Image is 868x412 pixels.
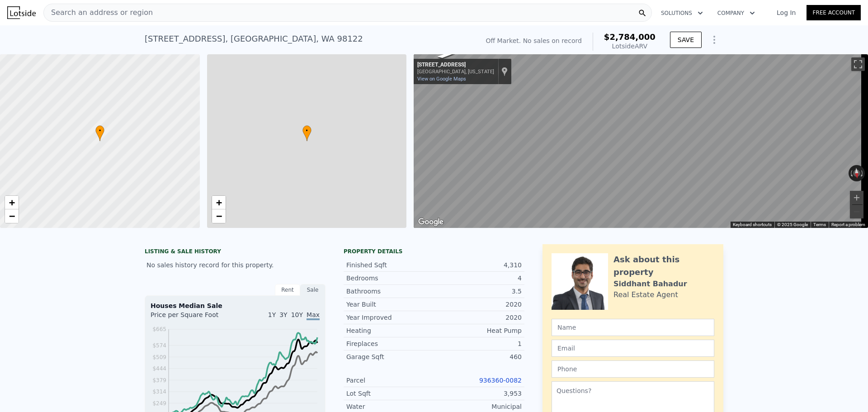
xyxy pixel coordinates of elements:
a: Free Account [807,5,861,20]
div: Lot Sqft [346,389,434,398]
button: Solutions [654,5,710,21]
div: Street View [414,54,868,228]
span: • [95,127,104,135]
div: 3,953 [434,389,522,398]
button: Toggle fullscreen view [851,57,865,71]
tspan: $379 [152,377,166,384]
div: [STREET_ADDRESS] [417,62,494,69]
div: Siddhant Bahadur [613,279,687,289]
div: Municipal [434,402,522,411]
span: − [216,210,222,222]
span: 1Y [268,311,276,318]
div: Fireplaces [346,339,434,348]
div: • [302,125,311,141]
div: 2020 [434,300,522,309]
button: Rotate clockwise [860,165,865,181]
tspan: $509 [152,354,166,360]
div: Property details [344,248,524,255]
div: 2020 [434,313,522,322]
div: Sale [300,284,325,296]
a: Show location on map [501,66,508,76]
div: Water [346,402,434,411]
a: Zoom out [212,209,226,223]
div: Ask about this property [613,253,714,279]
span: + [216,197,222,208]
a: Zoom in [212,196,226,209]
div: Rent [275,284,300,296]
span: 10Y [291,311,303,318]
div: Price per Square Foot [151,310,235,325]
span: Max [307,311,320,320]
div: Heat Pump [434,326,522,335]
div: Off Market. No sales on record [486,36,582,45]
span: Search an address or region [44,7,153,18]
span: 3Y [279,311,287,318]
tspan: $444 [152,365,166,372]
a: Zoom out [5,209,19,223]
img: Lotside [7,6,36,19]
img: Google [416,216,446,228]
a: Zoom in [5,196,19,209]
a: View on Google Maps [417,76,466,82]
a: Report a problem [831,222,865,227]
button: Company [710,5,762,21]
div: 4 [434,274,522,283]
tspan: $249 [152,400,166,407]
div: Bedrooms [346,274,434,283]
button: Keyboard shortcuts [733,222,772,228]
div: No sales history record for this property. [145,257,325,273]
div: 460 [434,352,522,361]
span: + [9,197,15,208]
button: Show Options [705,31,723,49]
a: Log In [766,8,807,17]
div: Garage Sqft [346,352,434,361]
div: Map [414,54,868,228]
div: Parcel [346,376,434,385]
div: LISTING & SALE HISTORY [145,248,325,257]
button: Zoom out [850,205,863,218]
div: [GEOGRAPHIC_DATA], [US_STATE] [417,69,494,75]
div: Heating [346,326,434,335]
div: 3.5 [434,287,522,296]
span: $2,784,000 [604,32,656,42]
input: Phone [552,360,714,378]
a: Open this area in Google Maps (opens a new window) [416,216,446,228]
span: − [9,210,15,222]
tspan: $314 [152,388,166,395]
button: Zoom in [850,191,863,204]
div: Real Estate Agent [613,289,678,300]
input: Name [552,319,714,336]
div: Lotside ARV [604,42,656,51]
tspan: $574 [152,342,166,349]
div: Year Improved [346,313,434,322]
div: Finished Sqft [346,260,434,270]
button: Rotate counterclockwise [849,165,854,181]
button: Reset the view [853,165,861,181]
div: Houses Median Sale [151,301,320,310]
a: Terms (opens in new tab) [813,222,826,227]
a: 936360-0082 [479,377,522,384]
div: Bathrooms [346,287,434,296]
span: • [302,127,311,135]
div: [STREET_ADDRESS] , [GEOGRAPHIC_DATA] , WA 98122 [145,33,363,45]
span: © 2025 Google [777,222,808,227]
div: 1 [434,339,522,348]
div: • [95,125,104,141]
div: Year Built [346,300,434,309]
button: SAVE [670,32,702,48]
div: 4,310 [434,260,522,270]
tspan: $665 [152,326,166,332]
input: Email [552,340,714,357]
